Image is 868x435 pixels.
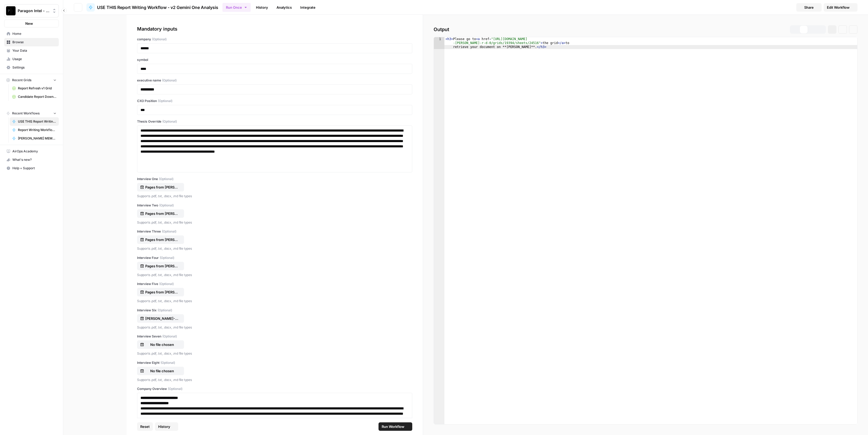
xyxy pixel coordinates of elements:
[145,185,179,190] p: Pages from [PERSON_NAME]-Diligence + Interviews-5.pdf
[137,272,412,278] p: Supports .pdf, .txt, .docx, .md file types
[434,25,857,34] h2: Output
[137,194,412,199] p: Supports .pdf, .txt, .docx, .md file types
[25,21,33,26] span: New
[137,325,412,330] p: Supports .pdf, .txt, .docx, .md file types
[145,342,179,347] p: No file chosen
[18,8,50,13] span: Paragon Intel - Bill / Ty / [PERSON_NAME] R&D
[4,46,59,55] a: Your Data
[152,37,167,42] span: (Optional)
[4,30,59,38] a: Home
[137,288,184,296] button: Pages from [PERSON_NAME]-Diligence + Interviews.pdf
[12,57,56,61] span: Usage
[137,422,153,431] button: Reset
[4,20,59,27] button: New
[137,183,184,191] button: Pages from [PERSON_NAME]-Diligence + Interviews-5.pdf
[137,351,412,356] p: Supports .pdf, .txt, .docx, .md file types
[137,282,412,286] label: Interview Five
[155,422,178,431] button: History
[12,31,56,36] span: Home
[137,119,412,124] label: Thesis Override
[222,3,251,12] button: Run Once
[145,316,179,321] p: [PERSON_NAME]-Diligence + Interviews.pdf
[796,3,822,12] button: Share
[137,37,412,42] label: company
[161,360,175,365] span: (Optional)
[12,166,56,171] span: Help + Support
[158,424,170,429] span: History
[434,37,444,49] div: 1
[4,109,59,117] button: Recent Workflows
[137,57,412,62] label: symbol
[12,149,56,154] span: AirOps Academy
[18,119,56,124] span: USE THIS Report Writing Workflow - v2 Gemini One Analysis
[804,5,814,10] span: Share
[12,40,56,45] span: Browse
[4,147,59,156] a: AirOps Academy
[137,209,184,218] button: Pages from [PERSON_NAME]-Diligence + Interviews-4.pdf
[18,136,56,141] span: [PERSON_NAME] MEMO WRITING WORKFLOW EDITING [DATE] DO NOT USE
[140,424,150,429] span: Reset
[12,111,40,116] span: Recent Workflows
[137,262,184,270] button: Pages from [PERSON_NAME]-Diligence + Interviews-2.pdf
[137,298,412,304] p: Supports .pdf, .txt, .docx, .md file types
[4,76,59,84] button: Recent Grids
[97,4,218,11] span: USE THIS Report Writing Workflow - v2 Gemini One Analysis
[4,55,59,63] a: Usage
[159,177,173,181] span: (Optional)
[297,3,319,12] a: Integrate
[10,84,59,93] a: Report Refresh v1 Grid
[162,334,177,339] span: (Optional)
[137,360,412,365] label: Interview Eight
[4,38,59,46] a: Browse
[145,211,179,216] p: Pages from [PERSON_NAME]-Diligence + Interviews-4.pdf
[273,3,295,12] a: Analytics
[145,289,179,295] p: Pages from [PERSON_NAME]-Diligence + Interviews.pdf
[137,367,184,375] button: No file chosen
[137,203,412,208] label: Interview Two
[137,255,412,260] label: Interview Four
[4,63,59,72] a: Settings
[12,78,31,83] span: Recent Grids
[145,263,179,269] p: Pages from [PERSON_NAME]-Diligence + Interviews-2.pdf
[137,334,412,339] label: Interview Seven
[10,126,59,134] a: Report Writing Workflow - Gemini 2.5 2025 08 13 DO NOT USE
[137,246,412,251] p: Supports .pdf, .txt, .docx, .md file types
[160,255,174,260] span: (Optional)
[18,86,56,91] span: Report Refresh v1 Grid
[824,3,857,12] a: Edit Workflow
[12,48,56,53] span: Your Data
[137,386,412,391] label: Company Overview
[137,220,412,225] p: Supports .pdf, .txt, .docx, .md file types
[827,5,850,10] span: Edit Workflow
[158,308,172,313] span: (Optional)
[18,94,56,99] span: Candidate Report Download Sheet
[159,203,174,208] span: (Optional)
[382,424,404,429] span: Run Workflow
[6,6,16,16] img: Paragon Intel - Bill / Ty / Colby R&D Logo
[253,3,271,12] a: History
[379,422,412,431] button: Run Workflow
[137,25,412,33] div: Mandatory inputs
[137,377,412,383] p: Supports .pdf, .txt, .docx, .md file types
[168,386,182,391] span: (Optional)
[137,235,184,244] button: Pages from [PERSON_NAME]-Diligence + Interviews-3.pdf
[162,119,177,124] span: (Optional)
[137,177,412,181] label: Interview One
[10,117,59,126] a: USE THIS Report Writing Workflow - v2 Gemini One Analysis
[145,237,179,242] p: Pages from [PERSON_NAME]-Diligence + Interviews-3.pdf
[18,128,56,132] span: Report Writing Workflow - Gemini 2.5 2025 08 13 DO NOT USE
[137,78,412,83] label: executive name
[162,229,176,234] span: (Optional)
[10,93,59,101] a: Candidate Report Download Sheet
[159,282,174,286] span: (Optional)
[86,3,218,12] a: USE THIS Report Writing Workflow - v2 Gemini One Analysis
[4,164,59,172] button: Help + Support
[137,314,184,323] button: [PERSON_NAME]-Diligence + Interviews.pdf
[4,156,59,164] button: What's new?
[158,99,172,103] span: (Optional)
[137,340,184,349] button: No file chosen
[137,99,412,103] label: CXO Position
[137,308,412,313] label: Interview Six
[162,78,177,83] span: (Optional)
